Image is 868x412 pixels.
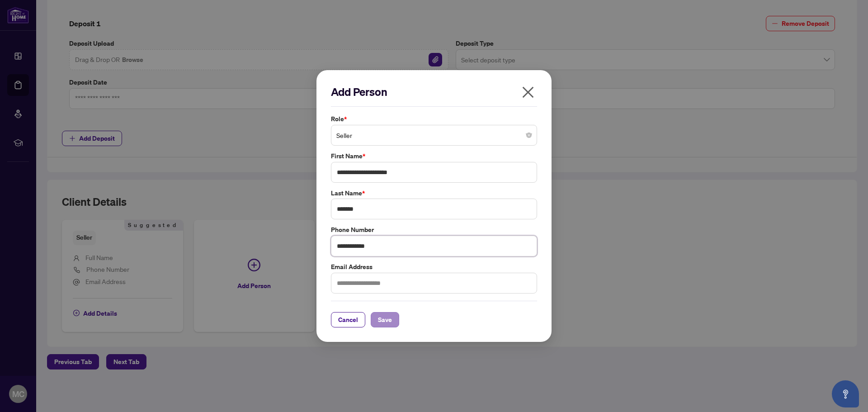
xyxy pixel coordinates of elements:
span: close-circle [526,133,532,138]
button: Cancel [331,312,365,327]
h2: Add Person [331,85,537,99]
label: Role [331,114,537,124]
span: Seller [336,127,532,144]
span: Cancel [338,313,358,327]
span: Save [378,313,392,327]
label: Last Name [331,188,537,198]
button: Save [371,312,399,327]
button: Open asap [832,380,859,407]
span: close [521,85,535,99]
label: First Name [331,151,537,161]
label: Phone Number [331,225,537,235]
label: Email Address [331,262,537,272]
